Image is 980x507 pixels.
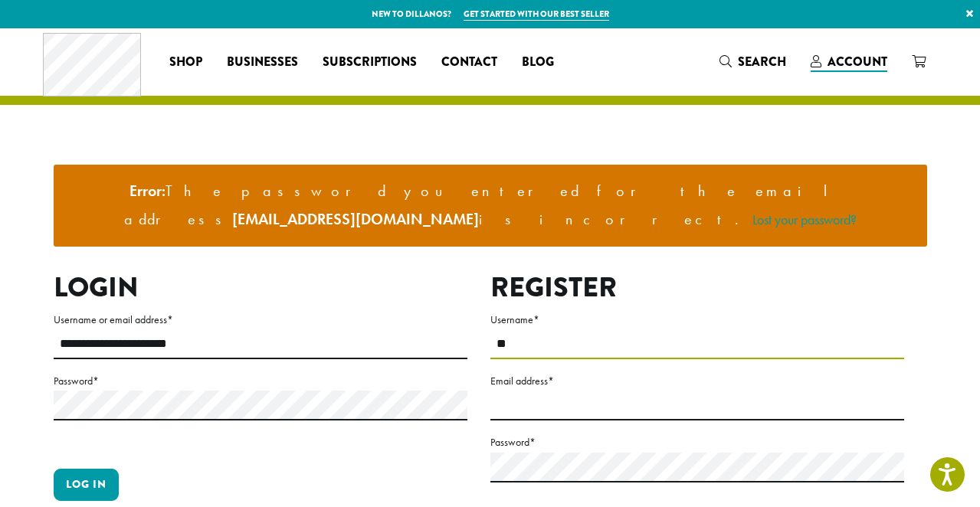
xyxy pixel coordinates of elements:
[828,53,887,70] span: Account
[227,53,298,72] span: Businesses
[738,53,786,70] span: Search
[54,469,119,501] button: Log in
[490,310,904,329] label: Username
[522,53,554,72] span: Blog
[54,371,467,391] label: Password
[157,50,215,74] a: Shop
[54,271,467,304] h2: Login
[66,177,915,234] li: The password you entered for the email address is incorrect.
[169,53,202,72] span: Shop
[707,49,798,74] a: Search
[752,211,857,228] a: Lost your password?
[232,209,479,229] strong: [EMAIL_ADDRESS][DOMAIN_NAME]
[490,271,904,304] h2: Register
[490,371,904,391] label: Email address
[323,53,417,72] span: Subscriptions
[441,53,497,72] span: Contact
[464,8,609,21] a: Get started with our best seller
[129,181,166,201] strong: Error:
[490,433,904,452] label: Password
[54,310,467,329] label: Username or email address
